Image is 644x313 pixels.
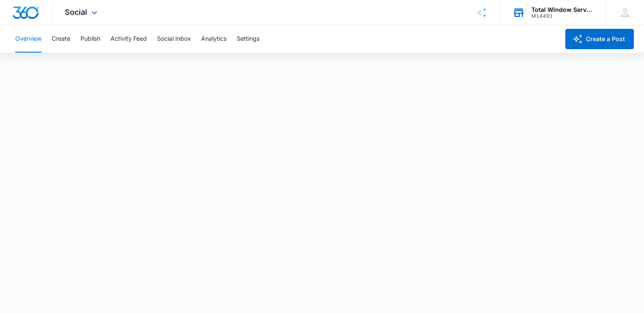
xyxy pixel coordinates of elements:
[80,25,100,53] button: Publish
[52,25,70,53] button: Create
[237,25,260,53] button: Settings
[531,13,593,19] div: account id
[65,8,87,17] span: Social
[201,25,227,53] button: Analytics
[15,25,41,53] button: Overview
[531,6,593,13] div: account name
[565,29,634,49] button: Create a Post
[111,25,147,53] button: Activity Feed
[157,25,191,53] button: Social Inbox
